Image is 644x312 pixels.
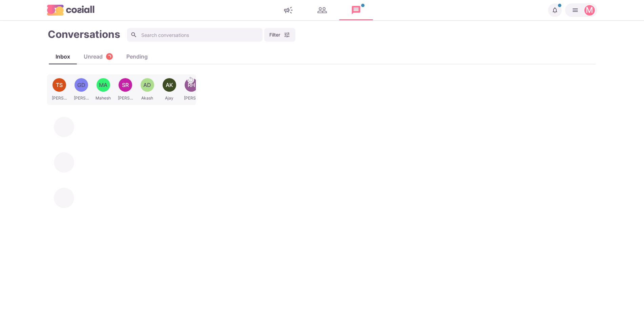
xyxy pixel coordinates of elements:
[586,6,593,14] div: Martin
[264,28,295,42] button: Filter
[127,28,263,42] input: Search conversations
[47,5,95,15] img: logo
[48,28,120,40] h1: Conversations
[77,52,120,61] div: Unread
[548,3,562,17] button: Notifications
[120,52,154,61] div: Pending
[49,52,77,61] div: Inbox
[565,3,597,17] button: Martin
